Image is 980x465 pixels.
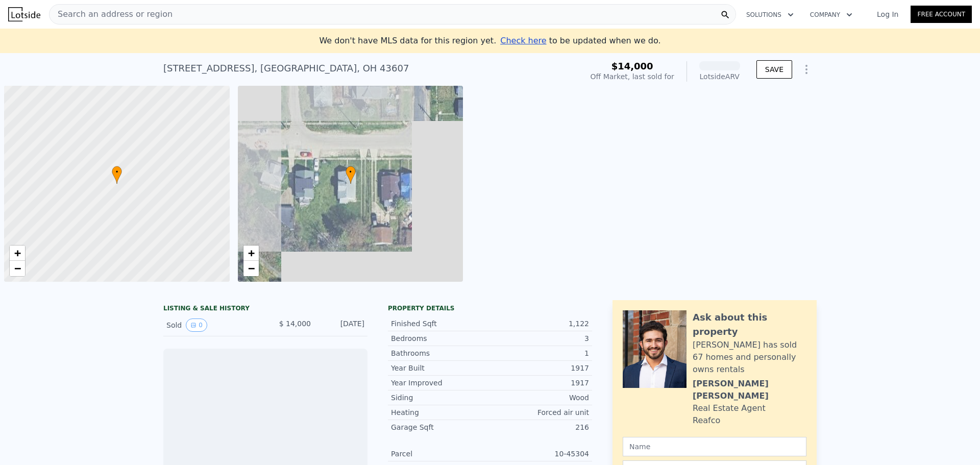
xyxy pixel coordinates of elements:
div: Siding [391,393,490,403]
a: Free Account [911,6,972,23]
div: • [346,166,356,184]
a: Log In [865,9,911,19]
input: Name [623,437,806,456]
div: 10-45304 [490,449,589,459]
a: Zoom out [243,261,259,276]
div: 3 [490,333,589,344]
span: − [14,262,21,275]
span: $14,000 [611,61,653,71]
a: Zoom out [10,261,25,276]
img: Lotside [8,7,40,21]
div: 1917 [490,378,589,388]
span: $ 14,000 [279,320,311,328]
span: • [112,167,122,177]
button: SAVE [756,60,792,79]
div: 216 [490,422,589,432]
div: Year Improved [391,378,490,388]
a: Zoom in [10,246,25,261]
span: + [14,247,21,259]
div: Ask about this property [693,310,806,339]
div: 1,122 [490,319,589,329]
div: Off Market, last sold for [591,71,674,82]
div: Real Estate Agent [693,402,766,414]
div: • [112,166,122,184]
div: Lotside ARV [699,71,740,82]
div: Reafco [693,414,720,427]
span: Check here [500,36,546,45]
div: Finished Sqft [391,319,490,329]
a: Zoom in [243,246,259,261]
div: Year Built [391,363,490,373]
span: • [346,167,356,177]
button: Solutions [738,6,802,24]
span: + [248,247,254,259]
div: Sold [166,319,257,332]
div: Garage Sqft [391,422,490,432]
div: Bedrooms [391,333,490,344]
div: Bathrooms [391,348,490,358]
div: Wood [490,393,589,403]
div: 1917 [490,363,589,373]
div: [DATE] [319,319,364,332]
div: [STREET_ADDRESS] , [GEOGRAPHIC_DATA] , OH 43607 [163,61,409,76]
div: We don't have MLS data for this region yet. [319,35,660,47]
div: Heating [391,407,490,418]
span: Search an address or region [50,8,173,20]
div: LISTING & SALE HISTORY [163,304,367,314]
button: Show Options [796,59,817,80]
div: [PERSON_NAME] [PERSON_NAME] [693,378,806,402]
div: [PERSON_NAME] has sold 67 homes and personally owns rentals [693,339,806,376]
div: Parcel [391,449,490,459]
div: to be updated when we do. [500,35,660,47]
div: 1 [490,348,589,358]
div: Forced air unit [490,407,589,418]
button: View historical data [186,319,207,332]
span: − [248,262,254,275]
button: Company [802,6,861,24]
div: Property details [388,304,592,312]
